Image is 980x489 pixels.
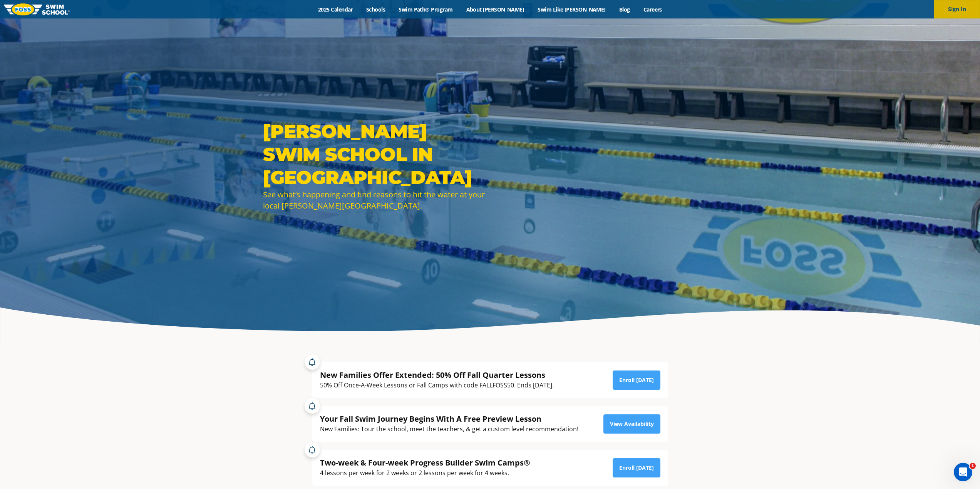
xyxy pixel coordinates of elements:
[320,424,578,434] div: New Families: Tour the school, meet the teachers, & get a custom level recommendation!
[531,6,613,13] a: Swim Like [PERSON_NAME]
[320,457,530,468] div: Two-week & Four-week Progress Builder Swim Camps®
[320,380,554,391] div: 50% Off Once-A-Week Lessons or Fall Camps with code FALLFOSS50. Ends [DATE].
[320,370,554,380] div: New Families Offer Extended: 50% Off Fall Quarter Lessons
[320,414,578,424] div: Your Fall Swim Journey Begins With A Free Preview Lesson
[263,120,486,189] h1: [PERSON_NAME] Swim School in [GEOGRAPHIC_DATA]
[613,371,660,390] a: Enroll [DATE]
[459,6,531,13] a: About [PERSON_NAME]
[603,414,660,434] a: View Availability
[360,6,392,13] a: Schools
[954,463,972,481] iframe: Intercom live chat
[263,189,486,211] div: See what’s happening and find reasons to hit the water at your local [PERSON_NAME][GEOGRAPHIC_DATA].
[637,6,668,13] a: Careers
[613,458,660,477] a: Enroll [DATE]
[970,463,976,469] span: 1
[312,6,360,13] a: 2025 Calendar
[320,468,530,478] div: 4 lessons per week for 2 weeks or 2 lessons per week for 4 weeks.
[4,3,70,15] img: FOSS Swim School Logo
[612,6,637,13] a: Blog
[392,6,459,13] a: Swim Path® Program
